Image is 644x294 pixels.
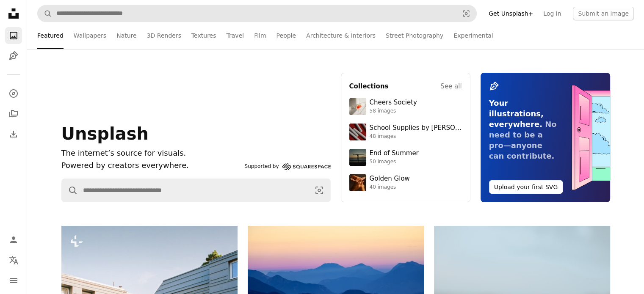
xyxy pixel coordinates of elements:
button: Submit an image [573,7,634,20]
form: Find visuals sitewide [61,179,331,202]
a: School Supplies by [PERSON_NAME]48 images [349,124,462,140]
button: Visual search [308,179,330,202]
a: Golden Glow40 images [349,174,462,191]
span: Your illustrations, everywhere. [489,99,544,129]
a: Download History [5,126,22,143]
img: photo-1610218588353-03e3130b0e2d [349,98,366,115]
div: Cheers Society [370,99,417,107]
a: Travel [226,22,244,49]
a: Photos [5,27,22,44]
div: 50 images [370,159,419,165]
div: Golden Glow [370,175,410,183]
a: Wallpapers [74,22,106,49]
span: Unsplash [61,124,149,143]
a: Explore [5,85,22,102]
div: School Supplies by [PERSON_NAME] [370,124,462,132]
button: Upload your first SVG [489,180,563,194]
form: Find visuals sitewide [37,5,477,22]
a: End of Summer50 images [349,149,462,166]
a: People [276,22,296,49]
img: premium_photo-1754398386796-ea3dec2a6302 [349,149,366,166]
a: Street Photography [386,22,443,49]
div: 48 images [370,133,462,140]
button: Visual search [456,5,476,22]
a: Experimental [453,22,493,49]
a: Architecture & Interiors [306,22,376,49]
a: Layered blue mountains under a pastel sky [248,277,424,284]
a: Nature [116,22,136,49]
img: premium_photo-1715107534993-67196b65cde7 [349,124,366,140]
span: No need to be a pro—anyone can contribute. [489,120,557,160]
a: See all [440,81,462,91]
a: 3D Renders [147,22,181,49]
a: Supported by [245,162,331,172]
a: Film [254,22,266,49]
a: Log in [538,7,566,20]
button: Language [5,252,22,269]
h1: The internet’s source for visuals. [61,147,241,159]
button: Search Unsplash [38,5,52,22]
a: Get Unsplash+ [484,7,538,20]
div: 58 images [370,108,417,115]
p: Powered by creators everywhere. [61,159,241,172]
button: Menu [5,272,22,289]
div: 40 images [370,184,410,191]
img: premium_photo-1754759085924-d6c35cb5b7a4 [349,174,366,191]
h4: Collections [349,81,389,91]
div: End of Summer [370,149,419,158]
a: Log in / Sign up [5,231,22,248]
a: Textures [191,22,216,49]
a: Illustrations [5,47,22,64]
button: Search Unsplash [62,179,78,202]
a: Cheers Society58 images [349,98,462,115]
a: Collections [5,105,22,122]
a: Home — Unsplash [5,5,22,24]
